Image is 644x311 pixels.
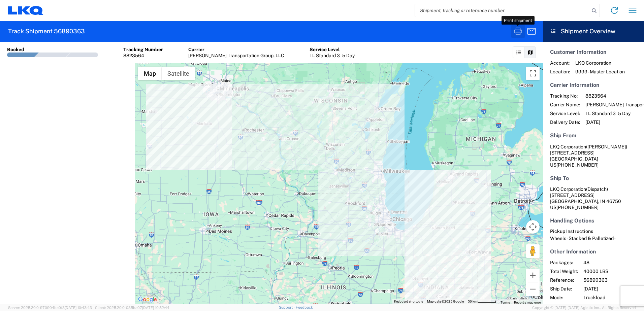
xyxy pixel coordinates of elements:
h6: Pickup Instructions [550,229,637,234]
span: Service Level: [550,110,580,116]
span: Map data ©2025 Google [427,300,464,303]
span: Truckload [583,295,641,301]
span: Client: 2025.20.0-035ba07 [95,306,169,310]
h5: Carrier Information [550,82,637,88]
button: Zoom out [526,282,540,296]
span: Ship Date: [550,286,578,292]
span: Packages: [550,260,578,266]
span: Creator: [550,303,578,309]
span: Total Weight: [550,268,578,274]
a: Feedback [296,305,313,309]
span: [PHONE_NUMBER] [556,162,599,168]
span: ([PERSON_NAME]) [586,144,627,149]
span: (Dispatch) [586,186,608,192]
span: LKQ Corporation [STREET_ADDRESS] [550,186,608,198]
h5: Handling Options [550,217,637,224]
span: Tracking No: [550,93,580,99]
span: 9999 - Master Location [575,69,625,75]
span: Carrier Name: [550,102,580,108]
span: [DATE] 10:52:44 [142,306,169,310]
button: Keyboard shortcuts [394,299,423,304]
span: Agistix Truckload Services [583,303,641,309]
header: Shipment Overview [543,21,644,42]
button: Show street map [138,67,162,80]
span: Location: [550,69,570,75]
span: [DATE] [583,286,641,292]
a: Terms [501,301,510,304]
div: Tracking Number [123,46,163,53]
button: Toggle fullscreen view [526,67,540,80]
div: Service Level [310,46,355,53]
span: Mode: [550,295,578,301]
a: Open this area in Google Maps (opens a new window) [136,295,159,304]
span: Delivery Date: [550,119,580,125]
input: Shipment, tracking or reference number [415,4,589,17]
button: Map Scale: 50 km per 53 pixels [466,299,498,304]
div: Wheels - Stacked & Palletized - [550,235,637,241]
button: Map camera controls [526,220,540,234]
div: 8823564 [123,53,163,59]
div: [PERSON_NAME] Transportation Group, LLC [188,53,284,59]
button: Drag Pegman onto the map to open Street View [526,244,540,258]
div: Carrier [188,46,284,53]
span: Reference: [550,277,578,283]
span: Account: [550,60,570,66]
h5: Other Information [550,248,637,255]
span: LKQ Corporation [550,144,586,149]
h5: Ship From [550,132,637,139]
button: Zoom in [526,269,540,282]
div: Booked [7,46,24,53]
address: [GEOGRAPHIC_DATA] US [550,144,637,168]
button: Show satellite imagery [162,67,195,80]
span: [DATE] 10:43:43 [65,306,92,310]
img: Google [136,295,159,304]
span: Server: 2025.20.0-970904bc0f3 [8,306,92,310]
span: [PHONE_NUMBER] [556,205,599,210]
span: 56890363 [583,277,641,283]
a: Support [279,305,296,309]
span: [STREET_ADDRESS] [550,150,594,155]
span: Copyright © [DATE]-[DATE] Agistix Inc., All Rights Reserved [532,305,636,311]
h5: Ship To [550,175,637,181]
span: 50 km [468,300,477,303]
span: LKQ Corporation [575,60,625,66]
h2: Track Shipment 56890363 [8,27,85,35]
span: 40000 LBS [583,268,641,274]
span: 48 [583,260,641,266]
a: Report a map error [514,301,541,304]
div: TL Standard 3 - 5 Day [310,53,355,59]
address: [GEOGRAPHIC_DATA], IN 46750 US [550,186,637,210]
h5: Customer Information [550,49,637,55]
